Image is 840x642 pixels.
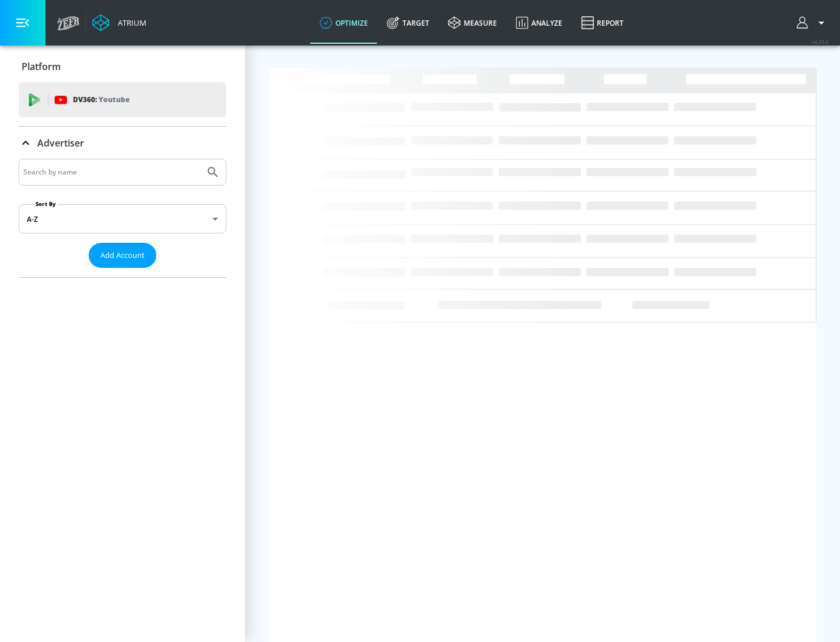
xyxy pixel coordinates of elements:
[19,268,226,277] nav: list of Advertiser
[19,127,226,159] div: Advertiser
[506,2,572,44] a: Analyze
[439,2,506,44] a: measure
[22,60,61,73] p: Platform
[33,200,58,208] label: Sort By
[113,18,146,28] div: Atrium
[99,93,129,106] p: Youtube
[89,243,156,268] button: Add Account
[377,2,439,44] a: Target
[310,2,377,44] a: optimize
[19,159,226,277] div: Advertiser
[100,249,145,262] span: Add Account
[812,39,828,45] span: v 4.25.4
[73,93,129,106] p: DV360:
[92,14,146,32] a: Atrium
[572,2,633,44] a: Report
[19,82,226,117] div: DV360: Youtube
[19,204,226,233] div: A-Z
[19,50,226,83] div: Platform
[23,165,200,180] input: Search by name
[37,137,84,149] p: Advertiser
